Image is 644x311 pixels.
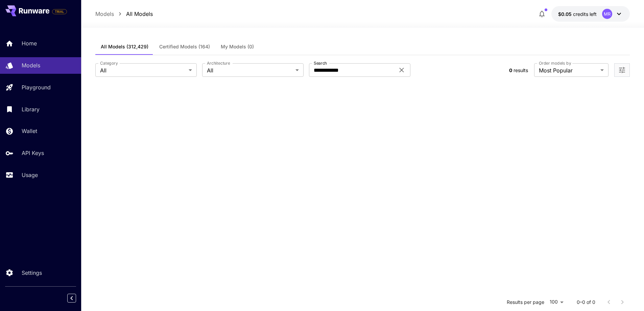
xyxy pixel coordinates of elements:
span: Certified Models (164) [159,44,210,50]
span: Add your payment card to enable full platform functionality. [52,7,67,16]
p: Library [22,105,40,113]
button: $0.0494MR [551,6,630,22]
button: Open more filters [618,66,626,74]
p: Usage [22,171,38,179]
label: Architecture [207,60,230,66]
label: Order models by [539,60,571,66]
p: API Keys [22,149,44,157]
p: Wallet [22,127,37,135]
p: Home [22,39,37,47]
p: Settings [22,269,42,277]
span: 0 [509,67,512,73]
p: Models [22,61,40,69]
span: My Models (0) [221,44,254,50]
span: All [207,66,293,74]
span: All Models (312,429) [101,44,148,50]
span: credits left [573,11,597,17]
div: Collapse sidebar [72,292,81,304]
span: Most Popular [539,66,598,74]
div: MR [602,9,612,19]
nav: breadcrumb [95,10,153,18]
a: All Models [126,10,153,18]
span: TRIAL [52,9,67,14]
button: Collapse sidebar [67,294,76,303]
span: $0.05 [558,11,573,17]
span: results [514,67,528,73]
label: Search [314,60,327,66]
div: 100 [547,297,566,307]
p: 0–0 of 0 [577,299,595,306]
p: Results per page [507,299,544,306]
label: Category [100,60,118,66]
a: Models [95,10,114,18]
p: Playground [22,83,51,91]
span: All [100,66,186,74]
div: $0.0494 [558,10,597,18]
